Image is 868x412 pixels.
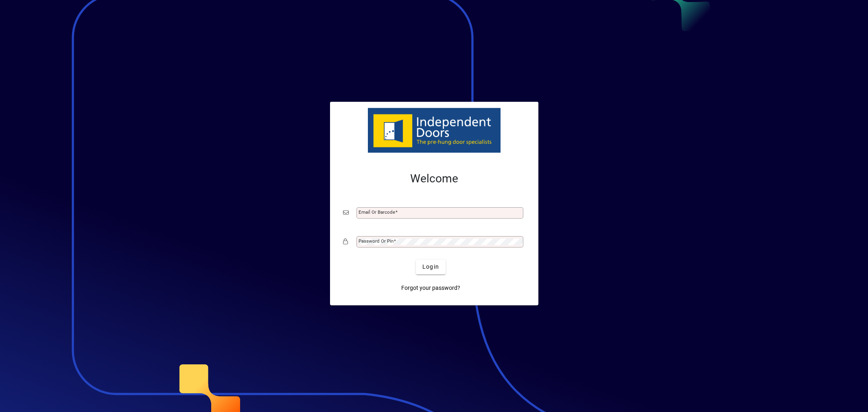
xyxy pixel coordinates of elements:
[343,172,525,186] h2: Welcome
[416,260,446,274] button: Login
[401,284,460,292] span: Forgot your password?
[359,238,394,244] mat-label: Password or Pin
[422,263,439,271] span: Login
[359,209,395,215] mat-label: Email or Barcode
[398,281,464,296] a: Forgot your password?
